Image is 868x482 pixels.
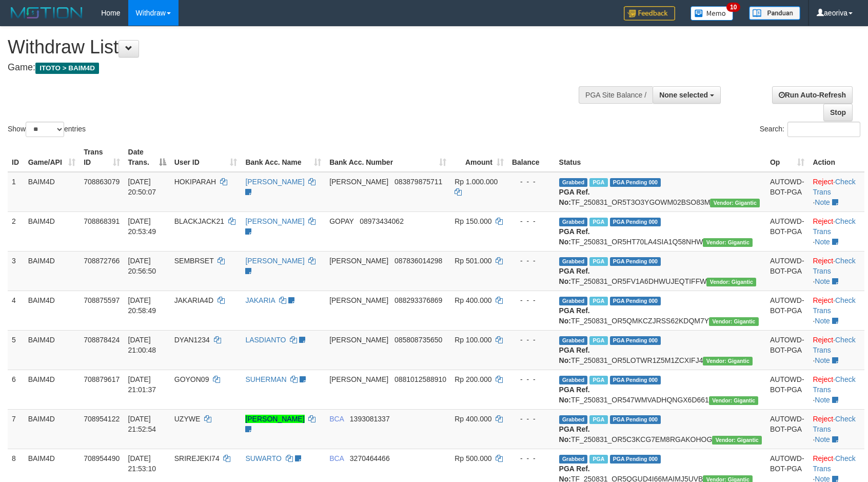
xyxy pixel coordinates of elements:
[174,178,216,186] span: HOKIPARAH
[128,257,156,275] span: [DATE] 20:56:50
[8,143,24,172] th: ID
[174,454,220,462] span: SRIREJEKI74
[394,257,442,265] span: Copy 087836014298 to clipboard
[174,375,209,383] span: GOYON09
[589,455,607,464] span: Marked by aeoester
[455,375,491,383] span: Rp 200.000
[508,143,555,172] th: Balance
[24,291,80,330] td: BAIM4D
[174,217,224,225] span: BLACKJACK21
[610,297,661,305] span: PGA Pending
[329,257,388,265] span: [PERSON_NAME]
[815,435,830,444] a: Note
[394,375,446,383] span: Copy 0881012588910 to clipboard
[787,122,860,137] input: Search:
[325,143,450,172] th: Bank Acc. Number: activate to sort column ascending
[808,330,864,370] td: · ·
[559,415,588,424] span: Grabbed
[749,6,800,20] img: panduan.png
[512,177,551,187] div: - - -
[813,415,833,423] a: Reject
[703,357,753,365] span: Vendor URL: https://order5.1velocity.biz
[174,257,214,265] span: SEMBRSET
[589,376,607,384] span: Marked by aeosmey
[703,238,753,247] span: Vendor URL: https://order5.1velocity.biz
[24,143,80,172] th: Game/API: activate to sort column ascending
[555,172,766,212] td: TF_250831_OR5T3O3YGOWM02BSO83M
[455,336,491,344] span: Rp 100.000
[610,178,661,187] span: PGA Pending
[579,86,653,104] div: PGA Site Balance /
[808,172,864,212] td: · ·
[8,409,24,449] td: 7
[712,436,762,445] span: Vendor URL: https://order5.1velocity.biz
[653,86,721,104] button: None selected
[124,143,170,172] th: Date Trans.: activate to sort column descending
[512,256,551,266] div: - - -
[823,104,853,121] a: Stop
[766,143,808,172] th: Op: activate to sort column ascending
[555,409,766,449] td: TF_250831_OR5C3KCG7EM8RGAKOHOG
[815,317,830,325] a: Note
[245,296,275,304] a: JAKARIA
[559,227,590,246] b: PGA Ref. No:
[813,415,855,433] a: Check Trans
[610,415,661,424] span: PGA Pending
[8,370,24,409] td: 6
[709,317,759,326] span: Vendor URL: https://order5.1velocity.biz
[555,251,766,291] td: TF_250831_OR5FV1A6DHWUJEQTIFFW
[84,257,120,265] span: 708872766
[512,453,551,464] div: - - -
[813,257,855,275] a: Check Trans
[360,217,404,225] span: Copy 08973434062 to clipboard
[24,251,80,291] td: BAIM4D
[610,257,661,266] span: PGA Pending
[24,330,80,370] td: BAIM4D
[559,376,588,384] span: Grabbed
[813,257,833,265] a: Reject
[329,178,388,186] span: [PERSON_NAME]
[589,178,607,187] span: Marked by aeosmey
[555,330,766,370] td: TF_250831_OR5LOTWR1Z5M1ZCXIFJ4
[813,336,855,354] a: Check Trans
[691,6,734,21] img: Button%20Memo.svg
[559,425,590,444] b: PGA Ref. No:
[512,216,551,226] div: - - -
[24,172,80,212] td: BAIM4D
[659,91,708,99] span: None selected
[329,336,388,344] span: [PERSON_NAME]
[329,296,388,304] span: [PERSON_NAME]
[8,251,24,291] td: 3
[245,178,304,186] a: [PERSON_NAME]
[589,257,607,266] span: Marked by aeosmey
[559,455,588,464] span: Grabbed
[394,178,442,186] span: Copy 083879875711 to clipboard
[174,336,210,344] span: DYAN1234
[813,375,855,394] a: Check Trans
[329,375,388,383] span: [PERSON_NAME]
[245,415,304,423] a: [PERSON_NAME]
[559,178,588,187] span: Grabbed
[766,409,808,449] td: AUTOWD-BOT-PGA
[245,336,286,344] a: LASDIANTO
[24,211,80,251] td: BAIM4D
[512,295,551,305] div: - - -
[512,414,551,424] div: - - -
[813,217,855,236] a: Check Trans
[170,143,242,172] th: User ID: activate to sort column ascending
[245,217,304,225] a: [PERSON_NAME]
[559,306,590,325] b: PGA Ref. No:
[84,375,120,383] span: 708879617
[610,455,661,464] span: PGA Pending
[84,336,120,344] span: 708878424
[329,217,353,225] span: GOPAY
[772,86,853,104] a: Run Auto-Refresh
[760,122,860,137] label: Search:
[559,267,590,285] b: PGA Ref. No:
[455,296,491,304] span: Rp 400.000
[808,143,864,172] th: Action
[455,178,498,186] span: Rp 1.000.000
[559,385,590,404] b: PGA Ref. No:
[512,335,551,345] div: - - -
[555,143,766,172] th: Status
